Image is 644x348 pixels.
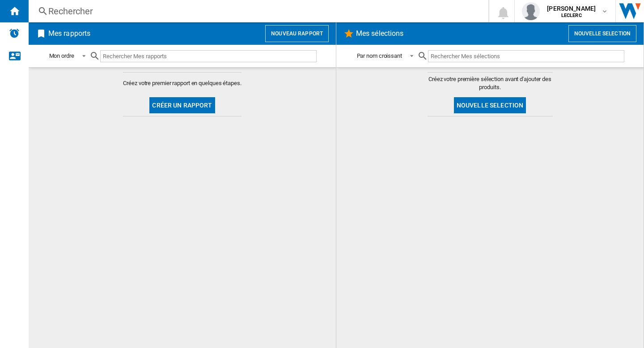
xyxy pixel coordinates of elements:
button: Nouvelle selection [454,97,526,113]
div: Rechercher [48,5,465,17]
button: Créer un rapport [149,97,215,113]
span: [PERSON_NAME] [547,4,596,13]
span: Créez votre premier rapport en quelques étapes. [123,79,241,87]
h2: Mes sélections [354,25,405,42]
input: Rechercher Mes sélections [428,50,624,62]
button: Nouvelle selection [568,25,636,42]
input: Rechercher Mes rapports [100,50,317,62]
div: Par nom croissant [357,52,402,59]
h2: Mes rapports [47,25,92,42]
img: profile.jpg [522,2,540,20]
b: LECLERC [561,13,582,18]
img: alerts-logo.svg [9,28,20,39]
button: Nouveau rapport [265,25,329,42]
div: Mon ordre [49,52,74,59]
span: Créez votre première sélection avant d'ajouter des produits. [428,75,553,91]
